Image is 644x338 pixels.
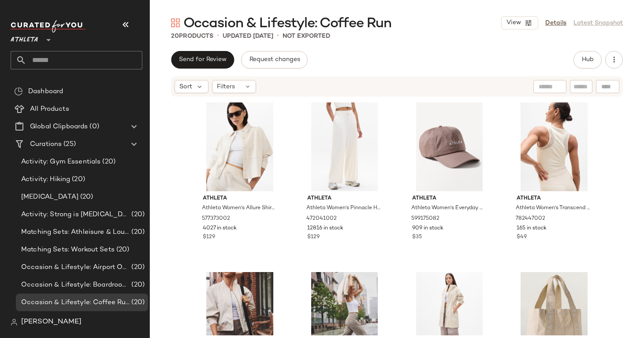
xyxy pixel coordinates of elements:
[171,18,180,27] img: svg%3e
[62,139,76,149] span: (25)
[510,102,598,191] img: cn59423545.jpg
[30,139,62,149] span: Curations
[21,157,101,167] span: Activity: Gym Essentials
[405,102,494,191] img: cn59444836.jpg
[28,87,63,97] span: Dashboard
[217,82,235,91] span: Filters
[217,31,219,41] span: •
[517,195,591,203] span: Athleta
[21,298,130,308] span: Occasion & Lifestyle: Coffee Run
[506,19,521,26] span: View
[241,51,307,69] button: Request changes
[130,280,145,290] span: (20)
[11,319,18,326] img: svg%3e
[130,298,145,308] span: (20)
[249,56,300,63] span: Request changes
[411,215,439,223] span: 599175082
[412,233,422,241] span: $35
[21,317,82,327] span: [PERSON_NAME]
[306,215,337,223] span: 472041002
[307,195,382,203] span: Athleta
[581,56,594,63] span: Hub
[171,32,213,41] div: Products
[78,192,93,202] span: (20)
[21,227,130,237] span: Matching Sets: Athleisure & Lounge Sets
[223,32,273,41] p: updated [DATE]
[573,51,602,69] button: Hub
[412,195,487,203] span: Athleta
[203,233,215,241] span: $129
[115,245,130,255] span: (20)
[21,280,130,290] span: Occasion & Lifestyle: Boardroom to Barre
[70,174,85,185] span: (20)
[179,56,227,63] span: Send for Review
[516,215,545,223] span: 782447002
[501,16,538,29] button: View
[21,210,130,220] span: Activity: Strong is [MEDICAL_DATA]
[306,204,381,212] span: Athleta Women's Pinnacle High Rise Trouser Bone Tall Size 8
[179,82,192,91] span: Sort
[517,225,547,233] span: 165 in stock
[203,225,237,233] span: 4027 in stock
[30,104,69,114] span: All Products
[277,31,279,41] span: •
[411,204,486,212] span: Athleta Women's Everyday Cap Pyrite/White One Size
[14,87,23,96] img: svg%3e
[516,204,590,212] span: Athleta Women's Transcend Racerback Mesh Tank Bone Size S
[203,195,277,203] span: Athleta
[88,122,99,132] span: (0)
[21,174,70,185] span: Activity: Hiking
[130,227,145,237] span: (20)
[130,210,145,220] span: (20)
[21,192,78,202] span: [MEDICAL_DATA]
[202,204,276,212] span: Athleta Women's Allure Shirt Jacket Bone Petite Size M
[21,262,130,273] span: Occasion & Lifestyle: Airport Outfits
[130,262,145,273] span: (20)
[307,233,320,241] span: $129
[545,18,566,28] a: Details
[11,20,86,33] img: cfy_white_logo.C9jOOHJF.svg
[517,233,527,241] span: $49
[21,245,115,255] span: Matching Sets: Workout Sets
[300,102,389,191] img: cn59195232.jpg
[101,157,115,167] span: (20)
[11,30,38,46] span: Athleta
[183,15,391,33] span: Occasion & Lifestyle: Coffee Run
[171,33,179,40] span: 20
[307,225,343,233] span: 12816 in stock
[30,122,88,132] span: Global Clipboards
[202,215,230,223] span: 577373002
[196,102,284,191] img: cn59368444.jpg
[412,225,443,233] span: 909 in stock
[283,32,330,41] p: Not Exported
[171,51,234,69] button: Send for Review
